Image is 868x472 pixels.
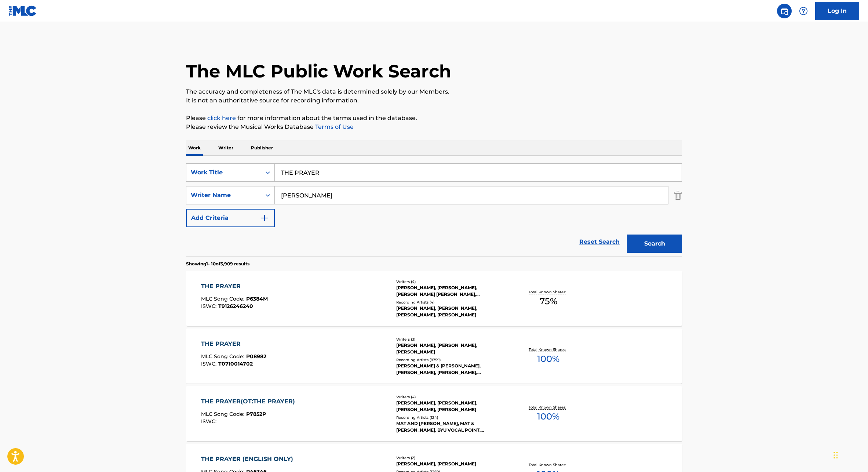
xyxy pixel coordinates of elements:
[201,418,218,425] span: ISWC :
[537,410,559,423] span: 100 %
[186,386,682,441] a: THE PRAYER(OT:THE PRAYER)MLC Song Code:P7852PISWC:Writers (4)[PERSON_NAME], [PERSON_NAME], [PERSO...
[260,214,269,222] img: 9d2ae6d4665cec9f34b9.svg
[396,455,507,461] div: Writers ( 2 )
[201,411,246,417] span: MLC Song Code :
[186,271,682,326] a: THE PRAYERMLC Song Code:P6384MISWC:T9126246240Writers (4)[PERSON_NAME], [PERSON_NAME], [PERSON_NA...
[396,461,507,467] div: [PERSON_NAME], [PERSON_NAME]
[201,353,246,360] span: MLC Song Code :
[396,400,507,413] div: [PERSON_NAME], [PERSON_NAME], [PERSON_NAME], [PERSON_NAME]
[249,140,275,156] p: Publisher
[396,415,507,420] div: Recording Artists ( 124 )
[201,303,218,309] span: ISWC :
[799,7,808,15] img: help
[216,140,236,156] p: Writer
[207,115,236,121] a: click here
[674,186,682,204] img: Delete Criterion
[396,305,507,318] div: [PERSON_NAME], [PERSON_NAME], [PERSON_NAME], [PERSON_NAME]
[396,363,507,376] div: [PERSON_NAME] & [PERSON_NAME], [PERSON_NAME], [PERSON_NAME], PENTATONIX, [PERSON_NAME]
[831,437,868,472] iframe: Chat Widget
[186,328,682,384] a: THE PRAYERMLC Song Code:P08982ISWC:T0710014702Writers (3)[PERSON_NAME], [PERSON_NAME], [PERSON_NA...
[529,289,568,295] p: Total Known Shares:
[396,357,507,363] div: Recording Artists ( 8759 )
[627,235,682,253] button: Search
[834,444,838,466] div: Drag
[246,353,266,360] span: P08982
[218,360,253,367] span: T0710014702
[537,352,559,366] span: 100 %
[246,411,266,417] span: P7852P
[201,295,246,302] span: MLC Song Code :
[186,60,451,82] h1: The MLC Public Work Search
[218,303,253,309] span: T9126246240
[201,282,268,291] div: THE PRAYER
[777,4,792,18] a: Public Search
[9,6,37,16] img: MLC Logo
[314,123,354,130] a: Terms of Use
[576,234,623,250] a: Reset Search
[191,191,257,200] div: Writer Name
[529,347,568,352] p: Total Known Shares:
[186,87,682,96] p: The accuracy and completeness of The MLC's data is determined solely by our Members.
[396,342,507,355] div: [PERSON_NAME], [PERSON_NAME], [PERSON_NAME]
[396,420,507,433] div: MAT AND [PERSON_NAME], MAT & [PERSON_NAME], BYU VOCAL POINT, [PERSON_NAME], [PERSON_NAME]
[201,360,218,367] span: ISWC :
[246,295,268,302] span: P6384M
[529,404,568,410] p: Total Known Shares:
[396,299,507,305] div: Recording Artists ( 4 )
[529,462,568,468] p: Total Known Shares:
[186,140,203,156] p: Work
[396,284,507,298] div: [PERSON_NAME], [PERSON_NAME], [PERSON_NAME] [PERSON_NAME], [PERSON_NAME]
[186,114,682,123] p: Please for more information about the terms used in the database.
[201,340,266,348] div: THE PRAYER
[796,4,811,18] div: Help
[186,96,682,105] p: It is not an authoritative source for recording information.
[201,397,299,406] div: THE PRAYER(OT:THE PRAYER)
[191,168,257,177] div: Work Title
[186,209,275,227] button: Add Criteria
[186,261,249,267] p: Showing 1 - 10 of 3,909 results
[815,2,859,20] a: Log In
[396,394,507,400] div: Writers ( 4 )
[186,123,682,131] p: Please review the Musical Works Database
[780,7,789,15] img: search
[396,279,507,284] div: Writers ( 4 )
[396,337,507,342] div: Writers ( 3 )
[186,163,682,257] form: Search Form
[540,295,557,308] span: 75 %
[201,455,297,464] div: THE PRAYER (ENGLISH ONLY)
